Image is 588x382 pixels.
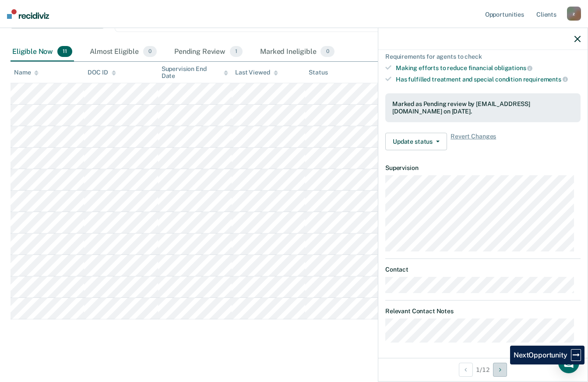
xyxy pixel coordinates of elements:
dt: Contact [385,266,581,273]
span: 11 [57,46,72,57]
span: obligations [494,64,532,71]
div: Marked as Pending review by [EMAIL_ADDRESS][DOMAIN_NAME] on [DATE]. [392,100,574,115]
div: Requirements for agents to check [385,53,581,60]
div: Status [309,69,327,76]
div: Marked Ineligible [258,42,336,62]
div: Almost Eligible [88,42,158,62]
div: Making efforts to reduce financial [396,64,581,72]
span: requirements [523,76,568,83]
div: Supervision End Date [162,65,228,80]
div: DOC ID [88,69,116,76]
div: Pending Review [173,42,244,62]
button: Next Opportunity [493,363,507,377]
button: Previous Opportunity [459,363,473,377]
dt: Relevant Contact Notes [385,308,581,315]
span: 0 [143,46,157,57]
div: Last Viewed [235,69,278,76]
div: Eligible Now [11,42,74,62]
div: Name [14,69,39,76]
span: Revert Changes [451,133,496,150]
div: Has fulfilled treatment and special condition [396,75,581,83]
div: 1 / 12 [378,358,588,381]
img: Recidiviz [7,9,49,19]
dt: Supervision [385,164,581,172]
button: Update status [385,133,447,150]
span: 1 [230,46,243,57]
div: Open Intercom Messenger [558,352,579,373]
span: 0 [320,46,334,57]
div: z [567,7,581,21]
